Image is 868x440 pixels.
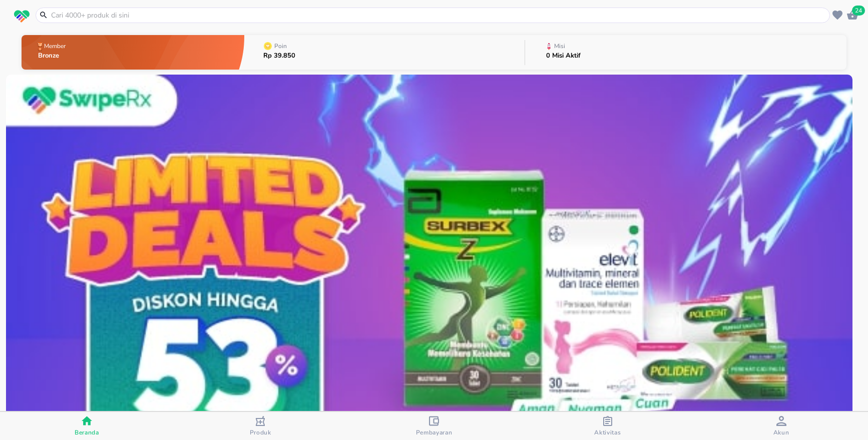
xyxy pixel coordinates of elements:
[416,428,453,436] span: Pembayaran
[174,412,347,440] button: Produk
[38,53,68,59] p: Bronze
[694,412,868,440] button: Akun
[263,53,295,59] p: Rp 39.850
[525,33,846,72] button: Misi0 Misi Aktif
[22,33,244,72] button: MemberBronze
[50,10,827,21] input: Cari 4000+ produk di sini
[845,8,860,23] button: 24
[244,33,525,72] button: PoinRp 39.850
[852,6,865,16] span: 24
[773,428,789,436] span: Akun
[521,412,694,440] button: Aktivitas
[75,428,99,436] span: Beranda
[347,412,521,440] button: Pembayaran
[250,428,271,436] span: Produk
[14,10,30,23] img: logo_swiperx_s.bd005f3b.svg
[44,43,66,49] p: Member
[554,43,565,49] p: Misi
[546,53,581,59] p: 0 Misi Aktif
[274,43,287,49] p: Poin
[594,428,621,436] span: Aktivitas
